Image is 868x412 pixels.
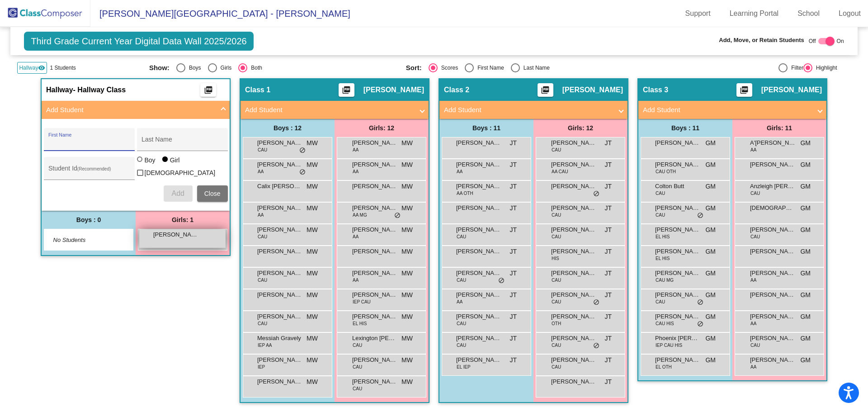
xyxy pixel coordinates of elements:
[401,355,413,365] span: MW
[551,334,596,343] span: [PERSON_NAME]
[401,225,413,235] span: MW
[153,230,198,239] span: [PERSON_NAME]
[439,119,533,137] div: Boys : 11
[353,298,371,305] span: IEP CAU
[750,204,795,213] span: [DEMOGRAPHIC_DATA][PERSON_NAME]
[353,277,359,284] span: AA
[457,342,466,349] span: CAU
[638,119,732,137] div: Boys : 11
[257,225,302,234] span: [PERSON_NAME] [PERSON_NAME]
[750,160,795,169] span: [PERSON_NAME]
[204,190,221,197] span: Close
[394,212,401,219] span: do_not_disturb_alt
[401,269,413,278] span: MW
[638,101,826,119] mat-expansion-panel-header: Add Student
[307,377,318,387] span: MW
[444,85,469,95] span: Class 2
[604,225,612,235] span: JT
[509,182,517,191] span: JT
[655,204,700,213] span: [PERSON_NAME]
[299,169,306,176] span: do_not_disturb_alt
[509,138,517,148] span: JT
[353,385,362,392] span: CAU
[258,320,267,327] span: CAU
[353,147,359,153] span: AA
[19,64,38,72] span: Hallway
[750,138,795,147] span: A'[PERSON_NAME]
[800,334,811,343] span: GM
[46,105,214,115] mat-panel-title: Add Student
[509,355,517,365] span: JT
[655,182,700,191] span: Colton Butt
[352,312,397,321] span: [PERSON_NAME]
[604,138,612,148] span: JT
[678,6,718,21] a: Support
[73,85,126,95] span: - Hallway Class
[509,160,517,170] span: JT
[352,225,397,234] span: [PERSON_NAME]
[809,37,816,45] span: Off
[257,204,302,213] span: [PERSON_NAME]
[341,85,352,98] mat-icon: picture_as_pdf
[655,312,700,321] span: [PERSON_NAME]
[800,204,811,213] span: GM
[719,36,804,45] span: Add, Move, or Retain Students
[552,320,561,327] span: OTH
[257,160,302,169] span: [PERSON_NAME]
[705,290,716,300] span: GM
[655,247,700,256] span: [PERSON_NAME]
[551,182,596,191] span: [PERSON_NAME]
[307,138,318,148] span: MW
[339,83,354,97] button: Print Students Details
[258,212,264,218] span: AA
[149,63,399,72] mat-radio-group: Select an option
[655,355,700,365] span: [PERSON_NAME]
[697,321,703,328] span: do_not_disturb_alt
[217,64,232,72] div: Girls
[145,167,216,178] span: [DEMOGRAPHIC_DATA]
[604,204,612,213] span: JT
[257,312,302,321] span: [PERSON_NAME]
[456,160,501,169] span: [PERSON_NAME]
[552,298,561,305] span: CAU
[257,355,302,365] span: [PERSON_NAME]
[509,334,517,343] span: JT
[353,212,367,218] span: AA MG
[509,204,517,213] span: JT
[38,64,45,71] mat-icon: visibility
[352,247,397,256] span: [PERSON_NAME]
[307,204,318,213] span: MW
[46,85,73,95] span: Hallway
[401,377,413,387] span: MW
[456,334,501,343] span: [PERSON_NAME]
[551,204,596,213] span: [PERSON_NAME]
[551,138,596,147] span: [PERSON_NAME]
[307,160,318,170] span: MW
[750,290,795,299] span: [PERSON_NAME]
[401,334,413,343] span: MW
[655,269,700,278] span: [PERSON_NAME]
[656,320,674,327] span: CAU HIS
[444,105,612,115] mat-panel-title: Add Student
[705,334,716,343] span: GM
[456,269,501,278] span: [PERSON_NAME]
[800,312,811,322] span: GM
[551,312,596,321] span: [PERSON_NAME]
[241,101,429,119] mat-expansion-panel-header: Add Student
[750,269,795,278] span: [PERSON_NAME]
[241,119,335,137] div: Boys : 12
[245,85,270,95] span: Class 1
[750,225,795,234] span: [PERSON_NAME]
[552,168,568,175] span: AA CAU
[697,299,703,306] span: do_not_disturb_alt
[655,334,700,343] span: Phoenix [PERSON_NAME]
[643,85,668,95] span: Class 3
[736,83,752,97] button: Print Students Details
[498,277,505,284] span: do_not_disturb_alt
[456,204,501,213] span: [PERSON_NAME]
[258,233,267,240] span: CAU
[656,212,665,218] span: CAU
[750,233,760,240] span: CAU
[655,225,700,234] span: [PERSON_NAME]
[258,342,272,349] span: IEP AA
